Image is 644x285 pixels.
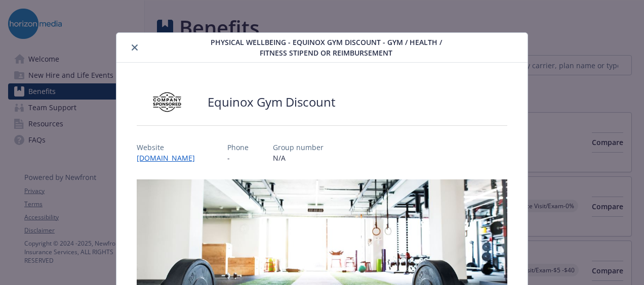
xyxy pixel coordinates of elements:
[137,142,203,153] p: Website
[273,142,324,153] p: Group number
[205,37,447,58] span: Physical Wellbeing - Equinox Gym Discount - Gym / Health / Fitness Stipend or reimbursement
[227,142,249,153] p: Phone
[137,87,197,117] img: Company Sponsored
[137,153,203,163] a: [DOMAIN_NAME]
[227,153,249,163] p: -
[208,93,336,111] h2: Equinox Gym Discount
[273,153,324,163] p: N/A
[129,41,141,54] button: close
